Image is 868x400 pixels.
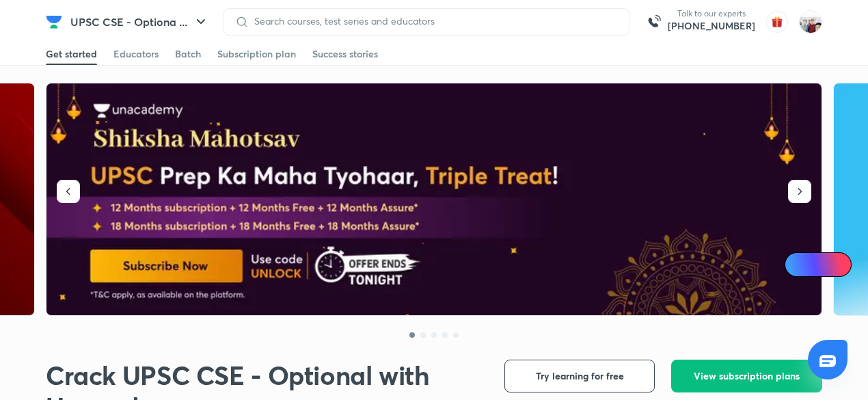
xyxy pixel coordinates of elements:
[249,16,618,27] input: Search courses, test series and educators
[175,47,201,61] div: Batch
[766,11,788,33] img: avatar
[793,259,804,270] img: Icon
[668,8,755,19] p: Talk to our experts
[536,369,624,383] span: Try learning for free
[46,47,97,61] div: Get started
[175,43,201,65] a: Batch
[217,47,296,61] div: Subscription plan
[671,360,822,392] button: View subscription plans
[312,47,378,61] div: Success stories
[113,43,159,65] a: Educators
[504,360,655,392] button: Try learning for free
[62,8,217,36] button: UPSC CSE - Optiona ...
[217,43,296,65] a: Subscription plan
[46,43,97,65] a: Get started
[785,252,852,277] a: Ai Doubts
[807,259,843,270] span: Ai Doubts
[668,19,755,33] a: [PHONE_NUMBER]
[694,369,800,383] span: View subscription plans
[799,10,822,34] img: km swarthi
[312,43,378,65] a: Success stories
[113,47,159,61] div: Educators
[640,8,668,36] img: call-us
[46,14,62,30] img: Company Logo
